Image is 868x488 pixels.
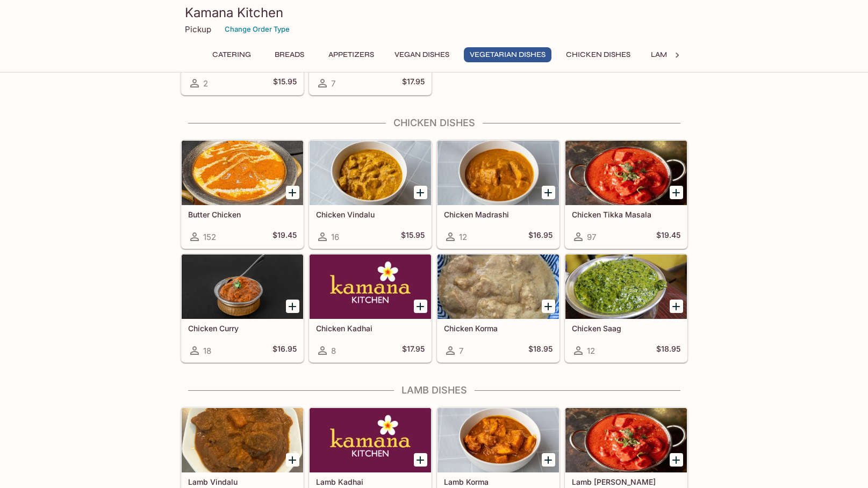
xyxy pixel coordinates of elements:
span: 7 [459,346,463,356]
a: Chicken Vindalu16$15.95 [309,140,432,249]
a: Chicken Korma7$18.95 [437,254,559,362]
span: 12 [587,346,595,356]
a: Chicken Kadhai8$17.95 [309,254,432,362]
button: Add Chicken Korma [542,300,555,313]
button: Chicken Dishes [560,47,636,62]
button: Lamb Dishes [645,47,706,62]
a: Chicken Saag12$18.95 [565,254,687,362]
div: Chicken Madrashi [437,141,559,205]
h5: Chicken Tikka Masala [572,210,680,219]
h5: $16.95 [272,344,297,357]
div: Chicken Tikka Masala [565,141,687,205]
span: 2 [203,78,208,89]
button: Add Chicken Saag [670,300,683,313]
button: Add Chicken Tikka Masala [670,186,683,199]
span: 16 [331,232,339,242]
h5: Chicken Madrashi [444,210,553,219]
h5: Chicken Kadhai [316,324,425,333]
div: Chicken Curry [182,254,303,319]
h5: $19.45 [656,230,680,243]
h5: Lamb Kadhai [316,477,425,486]
h5: $15.95 [273,77,297,90]
button: Add Chicken Kadhai [414,300,427,313]
button: Add Butter Chicken [286,186,299,199]
div: Chicken Vindalu [310,141,431,205]
span: 7 [331,78,335,89]
div: Lamb Tikka Masala [565,408,687,472]
a: Chicken Curry18$16.95 [181,254,304,362]
button: Add Lamb Kadhai [414,453,427,467]
h3: Kamana Kitchen [185,4,684,21]
button: Add Chicken Vindalu [414,186,427,199]
a: Chicken Tikka Masala97$19.45 [565,140,687,249]
div: Chicken Saag [565,254,687,319]
h4: Lamb Dishes [181,384,688,396]
h5: Chicken Vindalu [316,210,425,219]
div: Lamb Korma [437,408,559,472]
button: Add Chicken Madrashi [542,186,555,199]
button: Add Lamb Korma [542,453,555,467]
div: Lamb Vindalu [182,408,303,472]
button: Vegan Dishes [389,47,455,62]
h5: Chicken Korma [444,324,553,333]
h4: Chicken Dishes [181,117,688,129]
span: 97 [587,232,596,242]
span: 8 [331,346,336,356]
h5: Lamb Vindalu [188,477,297,486]
button: Catering [206,47,257,62]
h5: Chicken Curry [188,324,297,333]
span: 152 [203,232,216,242]
h5: $18.95 [656,344,680,357]
a: Butter Chicken152$19.45 [181,140,304,249]
h5: Chicken Saag [572,324,680,333]
span: 12 [459,232,467,242]
a: Chicken Madrashi12$16.95 [437,140,559,249]
h5: $16.95 [528,230,553,243]
div: Chicken Korma [437,254,559,319]
h5: $17.95 [402,344,425,357]
button: Add Chicken Curry [286,300,299,313]
button: Change Order Type [220,21,295,38]
h5: Lamb [PERSON_NAME] [572,477,680,486]
h5: $19.45 [272,230,297,243]
div: Chicken Kadhai [310,254,431,319]
span: 18 [203,346,211,356]
h5: $17.95 [402,77,425,90]
h5: $18.95 [528,344,553,357]
button: Vegetarian Dishes [464,47,551,62]
button: Add Lamb Tikka Masala [670,453,683,467]
div: Butter Chicken [182,141,303,205]
h5: $15.95 [401,230,425,243]
button: Add Lamb Vindalu [286,453,299,467]
button: Appetizers [322,47,380,62]
h5: Butter Chicken [188,210,297,219]
p: Pickup [185,24,211,34]
div: Lamb Kadhai [310,408,431,472]
button: Breads [266,47,314,62]
h5: Lamb Korma [444,477,553,486]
